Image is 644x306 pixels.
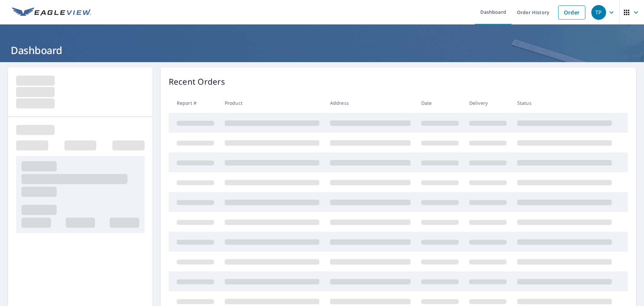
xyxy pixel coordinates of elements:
[169,76,225,88] p: Recent Orders
[512,93,617,113] th: Status
[219,93,325,113] th: Product
[325,93,416,113] th: Address
[169,93,219,113] th: Report #
[558,5,585,19] a: Order
[8,43,636,57] h1: Dashboard
[464,93,512,113] th: Delivery
[416,93,464,113] th: Date
[12,7,91,17] img: EV Logo
[591,5,606,20] div: TP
